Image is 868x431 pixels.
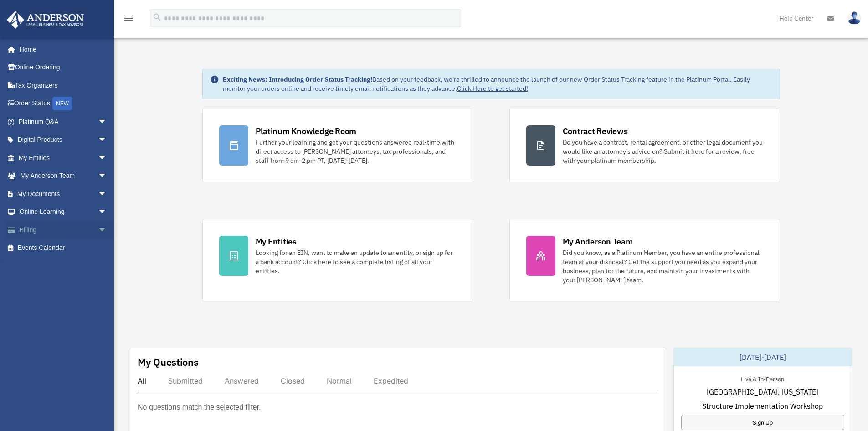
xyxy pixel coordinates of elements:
div: Looking for an EIN, want to make an update to an entity, or sign up for a bank account? Click her... [256,248,456,275]
img: Anderson Advisors Platinum Portal [4,11,87,29]
strong: Exciting News: Introducing Order Status Tracking! [223,75,372,83]
div: My Entities [256,236,297,247]
div: Did you know, as a Platinum Member, you have an entire professional team at your disposal? Get th... [563,248,763,285]
span: arrow_drop_down [98,185,116,203]
a: Events Calendar [6,239,121,257]
a: Sign Up [681,415,844,430]
div: Live & In-Person [734,374,791,383]
a: Online Learningarrow_drop_down [6,203,121,221]
div: Closed [281,376,305,385]
span: arrow_drop_down [98,113,116,131]
div: Normal [327,376,352,385]
a: My Documentsarrow_drop_down [6,185,121,203]
a: Order StatusNEW [6,94,121,113]
a: My Anderson Teamarrow_drop_down [6,167,121,185]
div: Based on your feedback, we're thrilled to announce the launch of our new Order Status Tracking fe... [223,75,772,93]
div: All [138,376,146,385]
span: arrow_drop_down [98,167,116,186]
a: Digital Productsarrow_drop_down [6,131,121,149]
a: Online Ordering [6,58,121,77]
div: Expedited [374,376,408,385]
div: Contract Reviews [563,125,628,137]
div: Platinum Knowledge Room [256,125,357,137]
a: menu [123,16,134,24]
span: [GEOGRAPHIC_DATA], [US_STATE] [707,386,818,397]
a: Platinum Q&Aarrow_drop_down [6,113,121,131]
img: User Pic [847,11,861,25]
i: search [152,12,162,22]
a: Platinum Knowledge Room Further your learning and get your questions answered real-time with dire... [202,109,473,182]
a: Billingarrow_drop_down [6,221,121,239]
span: arrow_drop_down [98,221,116,239]
a: Contract Reviews Do you have a contract, rental agreement, or other legal document you would like... [509,109,780,182]
div: Do you have a contract, rental agreement, or other legal document you would like an attorney's ad... [563,138,763,165]
span: arrow_drop_down [98,149,116,167]
div: [DATE]-[DATE] [674,348,852,366]
a: My Anderson Team Did you know, as a Platinum Member, you have an entire professional team at your... [509,219,780,301]
span: arrow_drop_down [98,131,116,150]
a: Tax Organizers [6,76,121,94]
div: My Questions [138,355,199,369]
a: Home [6,40,116,58]
a: My Entitiesarrow_drop_down [6,149,121,167]
div: My Anderson Team [563,236,633,247]
p: No questions match the selected filter. [138,401,261,414]
div: Answered [225,376,259,385]
div: Further your learning and get your questions answered real-time with direct access to [PERSON_NAM... [256,138,456,165]
span: Structure Implementation Workshop [702,400,823,411]
div: NEW [52,97,72,110]
i: menu [123,13,134,24]
div: Submitted [168,376,203,385]
a: Click Here to get started! [457,84,528,93]
span: arrow_drop_down [98,203,116,222]
a: My Entities Looking for an EIN, want to make an update to an entity, or sign up for a bank accoun... [202,219,473,301]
